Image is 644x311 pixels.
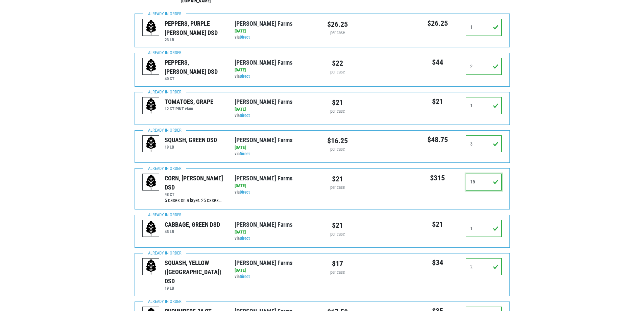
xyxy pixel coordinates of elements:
[327,174,348,184] div: $21
[466,220,502,237] input: Qty
[165,258,224,286] div: SQUASH, YELLOW ([GEOGRAPHIC_DATA]) DSD
[327,135,348,146] div: $16.25
[143,19,160,36] img: placeholder-variety-43d6402dacf2d531de610a020419775a.svg
[235,267,317,280] div: via
[240,74,250,79] a: Direct
[240,236,250,241] a: Direct
[420,19,456,28] h5: $26.25
[327,184,348,191] div: per case
[327,19,348,30] div: $26.25
[235,59,292,66] a: [PERSON_NAME] Farms
[466,58,502,75] input: Qty
[143,259,160,275] img: placeholder-variety-43d6402dacf2d531de610a020419775a.svg
[235,229,317,242] div: via
[165,192,224,197] h6: 48 CT
[235,67,317,80] div: via
[143,58,160,75] img: placeholder-variety-43d6402dacf2d531de610a020419775a.svg
[235,145,317,157] div: via
[327,108,348,115] div: per case
[327,69,348,75] div: per case
[327,220,348,231] div: $21
[165,106,213,111] h6: 12 CT PINT clam
[219,197,222,204] span: …
[420,135,456,144] h5: $48.75
[235,28,317,35] div: [DATE]
[235,221,292,228] a: [PERSON_NAME] Farms
[143,97,160,114] img: placeholder-variety-43d6402dacf2d531de610a020419775a.svg
[165,58,224,76] div: PEPPERS, [PERSON_NAME] DSD
[235,259,292,266] a: [PERSON_NAME] Farms
[143,174,160,191] img: placeholder-variety-43d6402dacf2d531de610a020419775a.svg
[420,174,456,182] h5: $315
[466,258,502,275] input: Qty
[235,175,292,182] a: [PERSON_NAME] Farms
[240,274,250,279] a: Direct
[235,145,317,151] div: [DATE]
[327,231,348,238] div: per case
[466,19,502,36] input: Qty
[165,229,220,234] h6: 45 LB
[235,67,317,73] div: [DATE]
[143,136,160,153] img: placeholder-variety-43d6402dacf2d531de610a020419775a.svg
[165,174,224,192] div: CORN, [PERSON_NAME] DSD
[165,145,217,150] h6: 19 LB
[466,135,502,152] input: Qty
[327,30,348,36] div: per case
[327,97,348,108] div: $21
[327,146,348,153] div: per case
[235,267,317,274] div: [DATE]
[240,190,250,195] a: Direct
[165,76,224,81] h6: 40 CT
[240,35,250,40] a: Direct
[327,258,348,269] div: $17
[327,58,348,69] div: $22
[165,197,224,204] div: 5 cases on a layer. 25 cases
[165,135,217,145] div: SQUASH, GREEN DSD
[420,220,456,229] h5: $21
[165,19,224,37] div: PEPPERS, PURPLE [PERSON_NAME] DSD
[165,220,220,229] div: CABBAGE, GREEN DSD
[240,113,250,118] a: Direct
[466,97,502,114] input: Qty
[235,106,317,113] div: [DATE]
[235,183,317,189] div: [DATE]
[165,97,213,106] div: TOMATOES, GRAPE
[165,286,224,291] h6: 19 LB
[235,98,292,105] a: [PERSON_NAME] Farms
[143,220,160,237] img: placeholder-variety-43d6402dacf2d531de610a020419775a.svg
[165,37,224,42] h6: 23 LB
[240,151,250,156] a: Direct
[235,183,317,196] div: via
[420,58,456,67] h5: $44
[235,28,317,41] div: via
[235,106,317,119] div: via
[235,229,317,236] div: [DATE]
[420,97,456,106] h5: $21
[466,174,502,191] input: Qty
[420,258,456,267] h5: $34
[327,269,348,276] div: per case
[235,20,292,27] a: [PERSON_NAME] Farms
[235,136,292,143] a: [PERSON_NAME] Farms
